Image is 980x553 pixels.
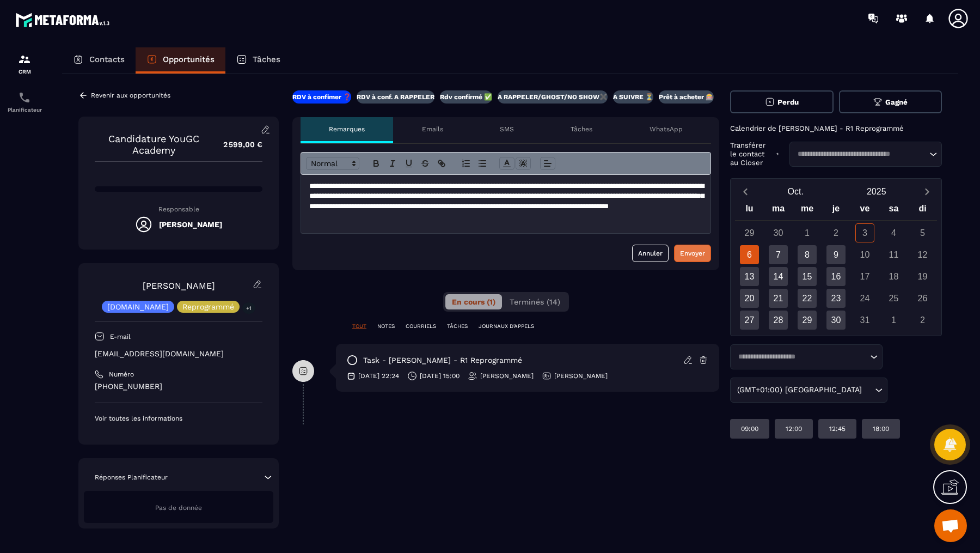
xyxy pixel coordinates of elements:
div: Calendar days [735,223,937,330]
div: 8 [798,245,817,264]
a: [PERSON_NAME] [143,281,215,291]
p: Reprogrammé [182,303,234,311]
p: [EMAIL_ADDRESS][DOMAIN_NAME] [95,349,262,359]
div: 23 [826,289,846,308]
p: [DATE] 15:00 [420,372,460,380]
div: Search for option [730,378,887,403]
div: 31 [855,311,874,330]
p: [PERSON_NAME] [554,372,608,380]
p: A SUIVRE ⏳ [613,93,653,101]
p: WhatsApp [650,125,683,133]
div: 6 [740,245,759,264]
div: 15 [798,267,817,286]
div: 29 [798,311,817,330]
span: Gagné [885,98,908,106]
div: 22 [798,289,817,308]
div: 28 [769,311,788,330]
button: Envoyer [674,245,711,262]
div: 29 [740,223,759,242]
div: 14 [769,267,788,286]
div: 13 [740,267,759,286]
div: 30 [769,223,788,242]
button: Previous month [735,184,755,199]
a: schedulerschedulerPlanificateur [3,83,46,121]
div: 7 [769,245,788,264]
div: 11 [884,245,903,264]
p: [DATE] 22:24 [358,372,399,380]
span: Pas de donnée [155,504,202,512]
div: 25 [884,289,903,308]
p: 12:00 [786,424,802,433]
p: Voir toutes les informations [95,414,262,423]
div: 20 [740,289,759,308]
p: 09:00 [741,424,758,433]
p: 18:00 [873,424,889,433]
div: Calendar wrapper [735,201,937,330]
div: di [908,201,937,220]
p: COURRIELS [406,323,436,330]
p: Tâches [571,125,592,133]
p: Numéro [109,370,134,379]
div: 1 [884,311,903,330]
p: Réponses Planificateur [95,473,168,482]
p: Opportunités [163,54,215,64]
div: lu [735,201,764,220]
p: +1 [242,302,255,314]
div: ma [764,201,793,220]
span: (GMT+01:00) [GEOGRAPHIC_DATA] [734,384,864,396]
div: 3 [855,223,874,242]
div: 18 [884,267,903,286]
span: En cours (1) [452,297,495,306]
div: Envoyer [680,248,705,259]
div: 30 [826,311,846,330]
div: ve [850,201,879,220]
p: RDV à confimer ❓ [292,93,351,101]
div: je [822,201,850,220]
div: 1 [798,223,817,242]
button: Annuler [632,245,669,262]
h5: [PERSON_NAME] [159,220,222,229]
a: Tâches [225,47,291,74]
p: [PHONE_NUMBER] [95,381,262,392]
p: Remarques [329,125,365,133]
div: 21 [769,289,788,308]
div: Search for option [730,344,883,369]
div: me [793,201,822,220]
div: 10 [855,245,874,264]
p: Contacts [89,54,125,64]
p: Prêt à acheter 🎰 [659,93,714,101]
p: Rdv confirmé ✅ [440,93,492,101]
div: 5 [913,223,932,242]
p: task - [PERSON_NAME] - R1 Reprogrammé [363,355,522,366]
div: 2 [913,311,932,330]
p: Planificateur [3,107,46,113]
p: RDV à conf. A RAPPELER [357,93,434,101]
button: Open months overlay [755,182,836,201]
button: Next month [917,184,937,199]
span: Terminés (14) [510,297,560,306]
a: Contacts [62,47,136,74]
div: 26 [913,289,932,308]
span: Perdu [777,98,799,106]
div: 2 [826,223,846,242]
p: TÂCHES [447,323,468,330]
p: JOURNAUX D'APPELS [479,323,534,330]
div: 9 [826,245,846,264]
input: Search for option [734,351,867,362]
p: 12:45 [829,424,846,433]
p: SMS [500,125,514,133]
div: Ouvrir le chat [934,509,967,542]
div: 24 [855,289,874,308]
p: NOTES [377,323,395,330]
div: 12 [913,245,932,264]
p: E-mail [110,332,131,341]
button: Terminés (14) [503,294,567,309]
img: scheduler [18,91,31,104]
p: Responsable [95,205,262,213]
p: TOUT [352,323,366,330]
p: Transférer le contact au Closer [730,141,770,167]
p: Calendrier de [PERSON_NAME] - R1 Reprogrammé [730,124,942,133]
p: Emails [422,125,443,133]
img: logo [15,10,113,30]
p: 2 599,00 € [212,134,262,155]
